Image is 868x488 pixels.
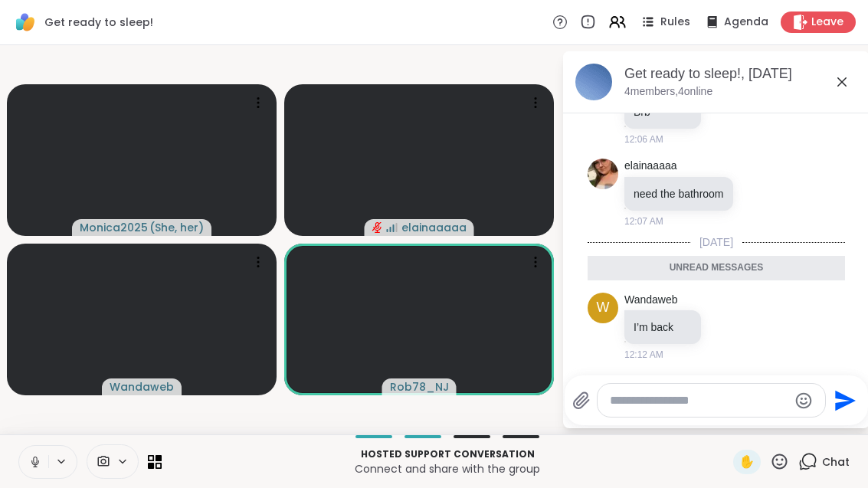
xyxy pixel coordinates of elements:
a: elainaaaaa [624,159,677,174]
div: Unread messages [588,256,845,280]
span: ✋ [739,453,755,471]
img: Get ready to sleep!, Oct 11 [575,64,612,100]
span: Monica2025 [80,220,148,235]
span: 12:06 AM [624,133,663,146]
a: Wandaweb [624,293,678,308]
p: I’m back [634,319,692,335]
span: 12:07 AM [624,215,663,228]
span: Rules [660,15,690,30]
button: Send [826,383,860,418]
span: audio-muted [372,222,383,233]
span: Get ready to sleep! [44,15,153,30]
p: need the bathroom [634,186,724,201]
span: [DATE] [690,234,742,250]
img: https://sharewell-space-live.sfo3.digitaloceanspaces.com/user-generated/b06f800e-e85b-4edd-a3a5-6... [588,159,618,189]
button: Emoji picker [794,391,813,410]
span: Leave [811,15,843,30]
img: ShareWell Logomark [12,9,38,35]
p: Connect and share with the group [171,461,724,477]
textarea: Type your message [610,393,788,408]
div: Get ready to sleep!, [DATE] [624,64,857,84]
span: W [597,297,610,318]
span: ( She, her ) [149,220,204,235]
span: Agenda [724,15,768,30]
span: Wandaweb [110,379,174,395]
span: elainaaaaa [401,220,467,235]
p: 4 members, 4 online [624,84,712,100]
span: 12:12 AM [624,348,663,362]
p: Hosted support conversation [171,447,724,461]
span: Rob78_NJ [390,379,449,395]
span: Chat [822,454,850,470]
